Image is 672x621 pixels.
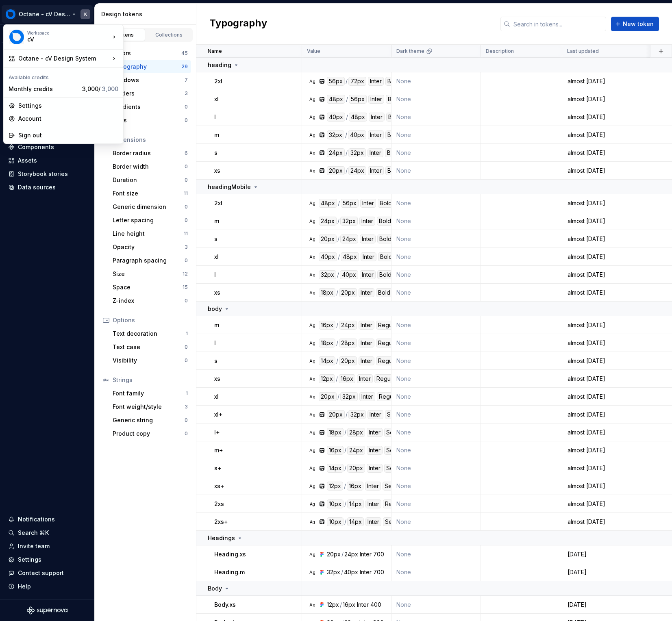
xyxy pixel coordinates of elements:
[18,54,110,63] div: Octane - cV Design System
[27,35,96,43] div: cV
[18,102,118,110] div: Settings
[102,85,118,92] span: 3,000
[5,69,122,83] div: Available credits
[9,30,24,44] img: 26998d5e-8903-4050-8939-6da79a9ddf72.png
[9,85,79,93] div: Monthly credits
[82,85,118,92] span: 3,000 /
[27,30,110,35] div: Workspace
[18,115,118,123] div: Account
[18,131,118,139] div: Sign out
